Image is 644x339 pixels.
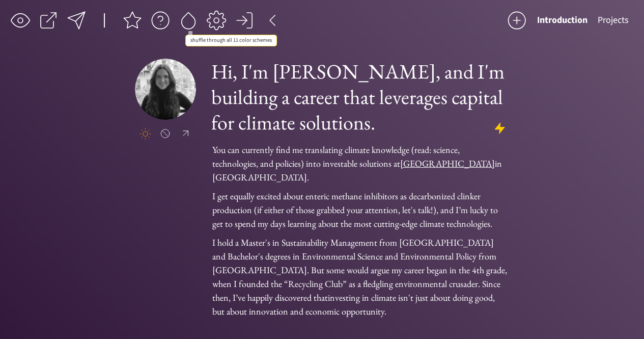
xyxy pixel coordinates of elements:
button: Projects [593,10,634,31]
a: [GEOGRAPHIC_DATA] [400,158,495,169]
span: Hi, I'm [PERSON_NAME], and I'm building a career that leverages capital for climate solutions. [211,58,505,136]
span: investing in climate isn't just about doing good, but about innovation and economic opportunity. [212,292,495,317]
span: I get equally excited about enteric methane inhibitors as decarbonized clinker production (if eit... [212,190,498,229]
span: You can currently find me translating climate knowledge (read: science, technologies, and policie... [212,144,502,183]
span: I hold a Master's in Sustainability Management from [GEOGRAPHIC_DATA] and Bachelor's degrees in E... [212,237,507,303]
div: shuffle through all 11 color schemes [186,35,276,46]
button: Introduction [532,10,593,31]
